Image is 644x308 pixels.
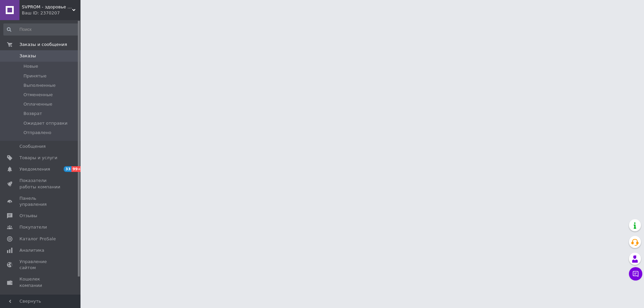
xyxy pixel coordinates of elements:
[629,267,642,281] button: Чат с покупателем
[23,92,53,98] span: Отмененные
[23,82,56,88] span: Выполненные
[23,111,42,117] span: Возврат
[19,276,62,288] span: Кошелек компании
[19,155,57,161] span: Товары и услуги
[22,10,80,16] div: Ваш ID: 2370207
[23,120,67,126] span: Ожидает отправки
[19,236,56,242] span: Каталог ProSale
[19,224,47,230] span: Покупатели
[23,130,51,136] span: Отправлено
[19,259,62,271] span: Управление сайтом
[19,195,62,207] span: Панель управления
[22,4,72,10] span: SVPROM - здоровье и дом
[19,42,67,48] span: Заказы и сообщения
[19,143,46,149] span: Сообщения
[19,294,37,300] span: Маркет
[19,53,36,59] span: Заказы
[23,101,52,107] span: Оплаченные
[64,166,71,172] span: 33
[19,247,44,253] span: Аналитика
[19,178,62,190] span: Показатели работы компании
[23,63,38,69] span: Новые
[71,166,83,172] span: 99+
[19,166,50,172] span: Уведомления
[3,23,79,36] input: Поиск
[19,213,37,219] span: Отзывы
[23,73,47,79] span: Принятые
